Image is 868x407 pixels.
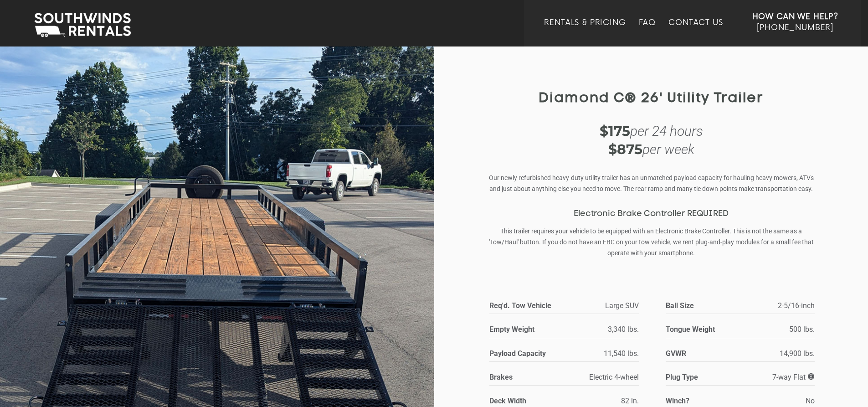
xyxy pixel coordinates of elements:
[608,325,639,334] span: 3,340 lbs.
[489,299,575,312] strong: Req'd. Tow Vehicle
[666,299,751,312] strong: Ball Size
[789,325,815,334] span: 500 lbs.
[600,123,630,139] strong: $175
[639,18,656,46] a: FAQ
[608,141,642,158] strong: $875
[605,301,639,310] span: Large SUV
[489,395,560,407] strong: Deck Width
[666,323,736,335] strong: Tongue Weight
[604,349,639,358] span: 11,540 lbs.
[488,210,814,219] h3: Electronic Brake Controller REQUIRED
[780,349,815,358] span: 14,900 lbs.
[621,397,639,405] span: 82 in.
[589,373,639,381] span: Electric 4-wheel
[752,12,838,21] strong: How Can We Help?
[772,373,815,381] span: 7-way Flat
[489,371,560,383] strong: Brakes
[488,122,814,159] div: per 24 hours per week
[666,347,736,360] strong: GVWR
[757,23,833,32] span: [PHONE_NUMBER]
[668,18,723,46] a: Contact Us
[752,11,838,40] a: How Can We Help? [PHONE_NUMBER]
[489,347,560,360] strong: Payload Capacity
[666,371,736,383] strong: Plug Type
[488,172,814,194] p: Our newly refurbished heavy-duty utility trailer has an unmatched payload capacity for hauling he...
[666,395,736,407] strong: Winch?
[544,18,626,46] a: Rentals & Pricing
[488,226,814,258] p: This trailer requires your vehicle to be equipped with an Electronic Brake Controller. This is no...
[30,11,135,39] img: Southwinds Rentals Logo
[778,301,815,310] span: 2-5/16-inch
[806,397,815,405] span: No
[489,323,560,335] strong: Empty Weight
[488,91,814,106] h1: Diamond C® 26' Utility Trailer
